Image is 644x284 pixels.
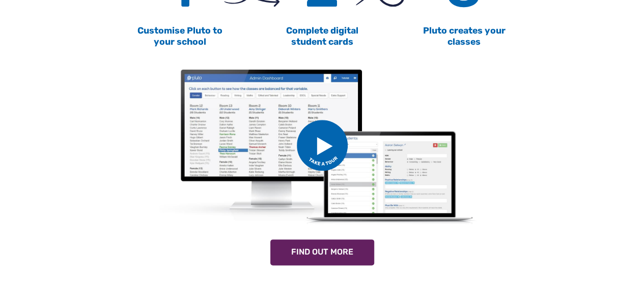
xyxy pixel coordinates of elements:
[399,25,529,47] h4: Pluto creates your classes
[270,239,374,266] a: Find out more
[297,120,348,171] img: btn_take_tour.svg
[115,25,245,47] h4: Customise Pluto to your school
[257,25,387,47] h4: Complete digital student cards
[159,59,485,231] img: Overview video of Pluto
